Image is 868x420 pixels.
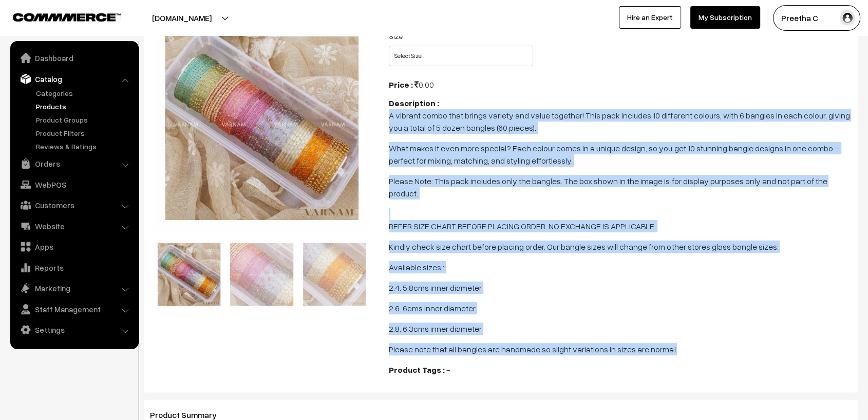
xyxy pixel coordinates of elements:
[13,321,135,339] a: Settings
[13,279,135,297] a: Marketing
[389,242,778,252] span: Kindly check size chart before placing order. Our bangle sizes will change from other stores glas...
[33,128,135,138] a: Product Filters
[13,175,135,194] a: WebPOS
[389,176,827,198] span: Please Note: This pack includes only the bangles. The box shown in the image is for display purpo...
[690,6,760,29] a: My Subscription
[446,365,450,375] span: -
[389,78,852,91] div: 0.00
[389,98,439,108] b: Description :
[154,239,224,309] img: 174982655739143.jpg
[389,79,413,90] b: Price :
[299,239,369,309] img: 174982656350536.jpg
[369,15,584,230] img: 174982656253945.jpg
[13,154,135,173] a: Orders
[13,70,135,88] a: Catalog
[389,31,403,42] label: Size
[13,10,103,23] a: COMMMERCE
[154,15,369,230] img: 174982655739143.jpg
[389,221,656,231] span: REFER SIZE CHART BEFORE PLACING ORDER. NO EXCHANGE IS APPLICABLE.
[13,300,135,318] a: Staff Management
[389,324,482,334] span: 2.8. 6.3cms inner diameter
[389,109,852,134] p: A vibrant combo that brings variety and value together! This pack includes 10 different colours, ...
[150,410,229,420] span: Product Summary
[116,5,248,31] button: [DOMAIN_NAME]
[13,196,135,214] a: Customers
[389,303,476,313] span: 2.6. 6cms inner diameter
[227,239,296,309] img: 174982656253945.jpg
[13,237,135,256] a: Apps
[389,283,482,293] span: 2.4. 5.8cms inner diameter
[773,5,860,31] button: Preetha C
[619,6,681,29] a: Hire an Expert
[13,258,135,277] a: Reports
[840,10,855,26] img: user
[33,88,135,98] a: Categories
[13,49,135,67] a: Dashboard
[389,143,840,166] span: What makes it even more special? Each colour comes in a unique design, so you get 10 stunning ban...
[13,13,121,21] img: COMMMERCE
[33,141,135,152] a: Reviews & Ratings
[389,344,677,354] span: Please note that all bangles are handmade so slight variations in sizes are normal.
[389,262,444,272] span: Available sizes.:
[389,365,445,375] b: Product Tags :
[33,101,135,112] a: Products
[13,217,135,235] a: Website
[33,114,135,125] a: Product Groups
